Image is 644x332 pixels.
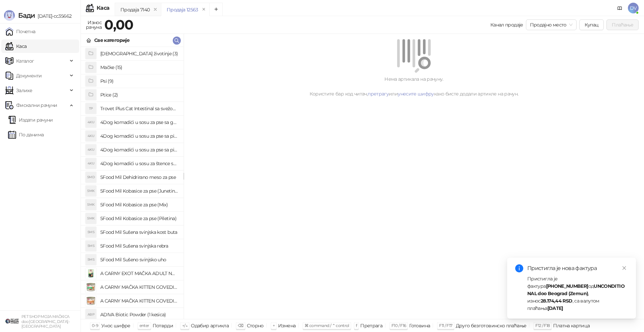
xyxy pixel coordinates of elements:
div: Платна картица [553,321,590,330]
h4: A CARNY MAČKA KITTEN GOVEDINA,TELETINA I PILETINA 200g [100,295,178,306]
div: Каса [97,5,109,11]
div: 4KU [86,158,96,169]
div: Износ рачуна [85,18,103,31]
span: ⌫ [238,323,243,328]
small: PET SHOP MOJA MAČKICA doo [GEOGRAPHIC_DATA]-[GEOGRAPHIC_DATA] [21,314,69,329]
span: f [356,323,357,328]
div: grid [81,47,183,319]
h4: 5Food Mil Dehidrirano meso za pse [100,172,178,183]
div: 5MS [86,241,96,251]
div: 5MS [86,227,96,238]
span: Бади [18,11,35,19]
span: close [622,266,627,270]
div: Пристигла је нова фактура [527,264,628,272]
div: 4KU [86,131,96,141]
button: remove [151,7,160,12]
h4: ADIVA Biotic Powder (1 kesica) [100,309,178,320]
span: enter [140,323,149,328]
span: Документи [16,69,42,82]
img: 64x64-companyLogo-9f44b8df-f022-41eb-b7d6-300ad218de09.png [5,315,19,328]
div: Унос шифре [101,321,130,330]
strong: 28.174,44 RSD [541,298,573,304]
span: Продајно место [530,20,573,30]
div: Сторно [247,321,264,330]
span: Фискални рачуни [16,98,57,112]
span: ⌘ command / ⌃ control [305,323,349,328]
strong: 0,00 [104,16,133,33]
button: Плаћање [606,19,639,30]
span: ↑/↓ [182,323,187,328]
span: F12 / F18 [535,323,550,328]
a: Почетна [5,25,36,38]
button: Add tab [209,3,223,16]
button: remove [200,7,208,12]
a: Каса [5,40,26,53]
a: претрагу [368,91,389,97]
h4: 4Dog komadići u sosu za pse sa piletinom i govedinom (4x100g) [100,144,178,155]
span: info-circle [515,264,523,272]
div: TP [86,103,96,114]
a: Издати рачуни [8,113,53,127]
div: Продаја 12563 [167,6,198,13]
h4: Mačke (15) [100,62,178,73]
strong: [DATE] [547,305,563,311]
a: По данима [8,128,44,141]
h4: 4Dog komadići u sosu za pse sa govedinom (100g) [100,117,178,128]
strong: UNCONDITIONAL doo Beograd (Zemun) [527,283,625,296]
div: Измена [278,321,296,330]
span: Каталог [16,54,34,68]
span: 0-9 [92,323,98,328]
div: ABP [86,309,96,320]
span: F11 / F17 [439,323,452,328]
div: 5MS [86,254,96,265]
span: F10 / F16 [391,323,406,328]
h4: 5Food Mil Sušena svinjska kost buta [100,227,178,238]
div: Нема артикала на рачуну. Користите бар код читач, или како бисте додали артикле на рачун. [192,75,636,97]
div: Готовина [409,321,430,330]
img: Slika [86,268,96,279]
div: 5MK [86,199,96,210]
h4: A CARNY MAČKA KITTEN GOVEDINA,PILETINA I ZEC 200g [100,282,178,292]
div: Све категорије [94,37,129,44]
div: Претрага [360,321,382,330]
strong: [PHONE_NUMBER] [546,283,588,289]
h4: 5Food Mil Kobasice za pse (Piletina) [100,213,178,224]
div: 5MD [86,172,96,183]
h4: 5Food Mil Kobasice za pse (Mix) [100,199,178,210]
h4: Trovet Plus Cat Intestinal sa svežom ribom (85g) [100,103,178,114]
img: Slika [86,282,96,292]
div: Одабир артикла [191,321,229,330]
span: Залихе [16,84,32,97]
button: Купац [579,19,604,30]
a: унесите шифру [398,91,434,97]
h4: [DEMOGRAPHIC_DATA] životinje (3) [100,48,178,59]
div: Продаја 7140 [120,6,150,13]
h4: Psi (9) [100,76,178,86]
h4: 5Food Mil Sušena svinjska rebra [100,241,178,251]
h4: 4Dog komadići u sosu za štence sa piletinom (100g) [100,158,178,169]
h4: 5Food Mil Kobasice za pse (Junetina) [100,186,178,196]
span: + [273,323,275,328]
a: Close [621,264,628,272]
div: Канал продаје [490,21,523,28]
div: 5MK [86,186,96,196]
div: 4KU [86,117,96,128]
h4: 5Food Mil Sušeno svinjsko uho [100,254,178,265]
div: Потврди [153,321,173,330]
div: 5MK [86,213,96,224]
div: Пристигла је фактура од , износ , са валутом плаћања [527,275,628,312]
img: Slika [86,295,96,306]
span: DV [628,3,639,13]
span: [DATE]-cc35662 [35,13,71,19]
h4: A CARNY EXOT MAČKA ADULT NOJ 85g [100,268,178,279]
div: Друго безготовинско плаћање [456,321,527,330]
h4: Ptice (2) [100,89,178,100]
h4: 4Dog komadići u sosu za pse sa piletinom (100g) [100,131,178,141]
div: 4KU [86,144,96,155]
img: Logo [4,10,15,21]
a: Документација [614,3,625,13]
